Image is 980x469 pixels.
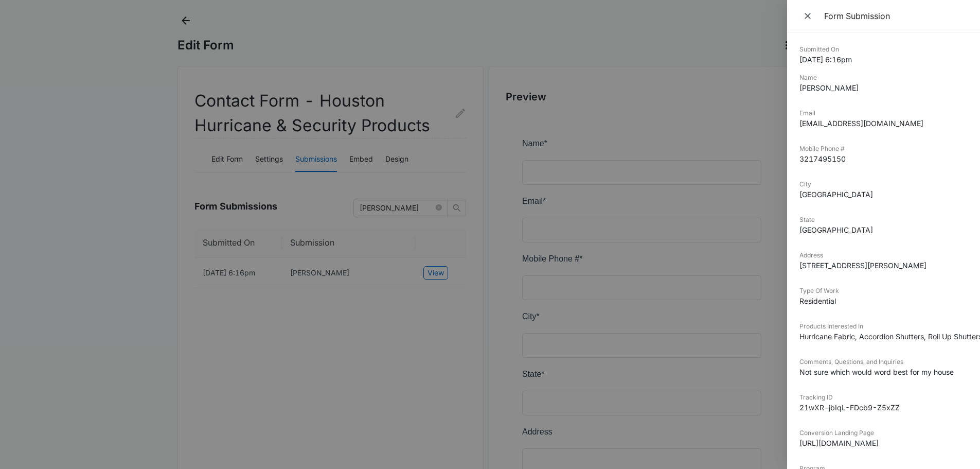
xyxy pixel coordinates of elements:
dt: Address [799,251,968,260]
dt: Conversion Landing Page [799,428,968,438]
label: Hurricane Shutters (Roll Up, Bahama, Colonial, Accordion, Panels, Louvers) [10,409,239,433]
dd: [DATE] 6:16pm [799,54,968,65]
span: Close [803,9,815,23]
dd: 3217495150 [799,153,968,164]
dd: Not sure which would word best for my house [799,367,968,377]
dt: Submitted On [799,45,968,54]
dd: 21wXR-jbIqL-FDcb9-Z5xZZ [799,402,968,413]
dd: [GEOGRAPHIC_DATA] [799,224,968,235]
label: Motorized Patio Shade Screens [10,454,126,466]
dt: Tracking ID [799,393,968,402]
dt: Type Of Work [799,286,968,296]
dt: Products Interested In [799,322,968,331]
dd: [EMAIL_ADDRESS][DOMAIN_NAME] [799,118,968,129]
dd: [STREET_ADDRESS][PERSON_NAME] [799,260,968,271]
dd: [URL][DOMAIN_NAME] [799,438,968,448]
dd: Hurricane Fabric, Accordion Shutters, Roll Up Shutters [799,331,968,342]
dd: Residential [799,296,968,306]
button: Close [799,8,818,24]
dt: Email [799,109,968,118]
dt: Mobile Phone # [799,144,968,153]
div: Form Submission [824,10,968,22]
dt: Comments, Questions, and Inquiries [799,357,968,367]
dt: City [799,180,968,189]
dt: Name [799,73,968,82]
dd: [PERSON_NAME] [799,82,968,93]
dd: [GEOGRAPHIC_DATA] [799,189,968,200]
dt: State [799,215,968,224]
label: Windows (Hurricane Impact Windows) [10,438,150,450]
